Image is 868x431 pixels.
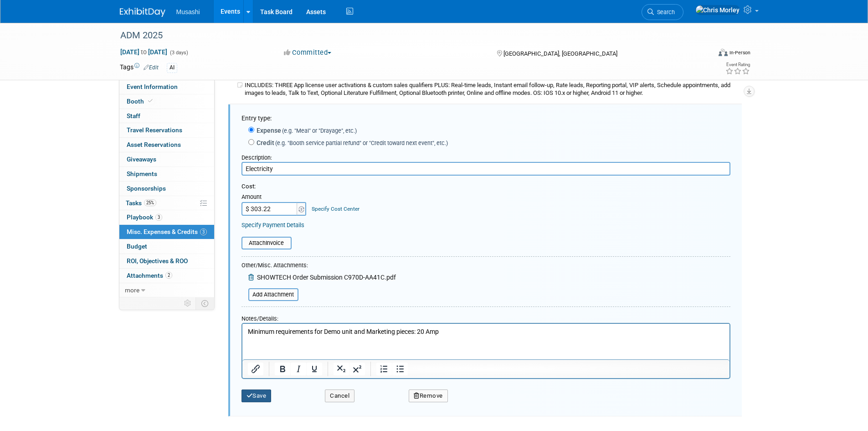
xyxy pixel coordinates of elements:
img: ExhibitDay [120,8,165,17]
div: Event Rating [725,62,750,67]
div: Description: [241,150,730,162]
img: Format-Inperson.png [719,49,728,56]
a: Sponsorships [119,182,214,196]
span: [DATE] [DATE] [120,48,168,56]
img: Chris Morley [695,5,740,15]
iframe: Rich Text Area [242,324,729,359]
a: Tasks25% [119,196,214,210]
td: Personalize Event Tab Strip [180,297,196,309]
span: Booth [127,98,154,105]
a: Asset Reservations [119,138,214,152]
span: (3 days) [169,50,188,56]
a: Edit [144,64,159,71]
div: Entry type: [241,114,730,123]
span: Misc. Expenses & Credits [127,228,207,235]
label: Credit [254,138,448,147]
a: Budget [119,239,214,254]
button: Cancel [325,389,354,402]
span: Shipments [127,170,157,177]
a: ROI, Objectives & ROO [119,254,214,268]
a: Search [642,4,683,20]
a: Booth [119,94,214,109]
span: [GEOGRAPHIC_DATA], [GEOGRAPHIC_DATA] [503,50,617,57]
a: Event Information [119,80,214,94]
button: Insert/edit link [248,363,263,375]
span: ROI, Objectives & ROO [127,257,188,265]
div: Amount [241,193,308,202]
button: Italic [291,363,306,375]
div: Notes/Details: [241,311,730,323]
span: 2 [165,272,172,279]
label: Expense [254,126,357,135]
button: Bullet list [392,363,408,375]
a: Shipments [119,167,214,181]
span: Musashi [176,8,200,16]
span: Tasks [126,199,156,207]
button: Superscript [349,363,365,375]
span: Giveaways [127,156,156,163]
span: (e.g. "Meal" or "Drayage", etc.) [281,127,357,134]
div: In-Person [729,49,750,56]
button: Subscript [334,363,349,375]
span: Sponsorships [127,185,166,192]
span: Event Information [127,83,178,90]
a: Playbook3 [119,210,214,224]
a: Specify Payment Details [241,222,304,228]
button: Bold [275,363,290,375]
span: Travel Reservations [127,126,182,134]
span: 25% [144,199,156,206]
button: Remove [409,389,448,402]
i: Booth reservation complete [148,99,153,104]
td: INCLUDES: THREE App license user activations & custom sales qualifiers PLUS: Real-time leads, Ins... [245,82,742,97]
span: 3 [155,214,162,221]
span: to [139,48,148,56]
span: Playbook [127,213,162,221]
a: Giveaways [119,152,214,166]
span: SHOWTECH Order Submission C970D-AA41C.pdf [257,274,396,281]
a: Staff [119,109,214,123]
button: Numbered list [376,363,392,375]
a: Specify Cost Center [312,206,360,212]
span: Staff [127,112,140,119]
span: Asset Reservations [127,141,181,148]
a: Travel Reservations [119,123,214,137]
button: Save [241,389,272,402]
span: (e.g. "Booth service partial refund" or "Credit toward next event", etc.) [274,140,448,146]
div: ADM 2025 [117,27,697,44]
span: Attachments [127,272,172,279]
div: AI [167,63,177,73]
span: Budget [127,243,147,250]
div: Cost: [241,182,730,191]
span: 3 [200,228,207,235]
button: Committed [281,48,335,57]
td: Tags [120,62,159,73]
a: Attachments2 [119,269,214,283]
button: Underline [307,363,322,375]
span: more [125,286,139,294]
a: more [119,283,214,297]
div: Event Format [657,47,751,61]
td: Toggle Event Tabs [195,297,214,309]
div: Other/Misc. Attachments: [241,261,396,272]
span: Search [654,9,675,16]
a: Misc. Expenses & Credits3 [119,225,214,239]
